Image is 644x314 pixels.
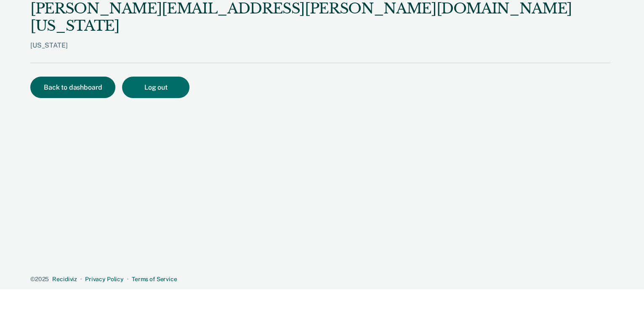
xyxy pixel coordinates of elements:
a: Privacy Policy [85,276,124,282]
div: [US_STATE] [30,41,610,63]
a: Terms of Service [132,276,177,282]
a: Back to dashboard [30,84,122,91]
button: Back to dashboard [30,77,115,98]
div: · · [30,276,610,283]
a: Recidiviz [52,276,77,282]
button: Log out [122,77,189,98]
span: © 2025 [30,276,49,282]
